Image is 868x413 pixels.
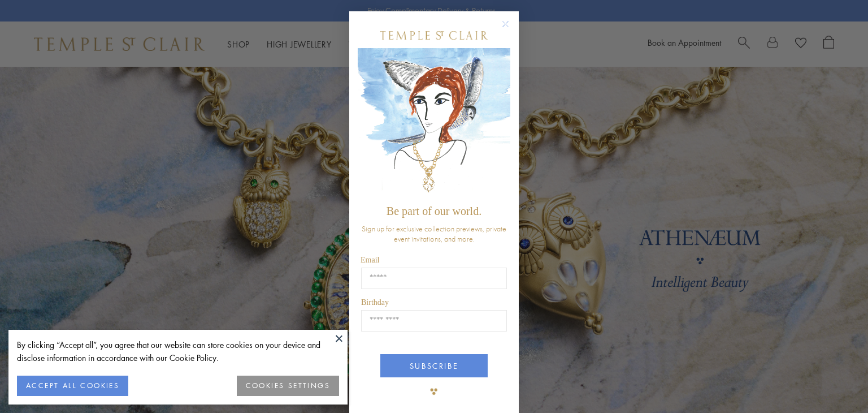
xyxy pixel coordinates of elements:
button: Close dialog [504,23,518,37]
span: Birthday [361,298,389,307]
img: TSC [423,380,445,403]
button: COOKIES SETTINGS [237,376,339,396]
button: ACCEPT ALL COOKIES [17,376,128,396]
span: Email [361,256,379,264]
span: Sign up for exclusive collection previews, private event invitations, and more. [362,223,506,244]
img: Temple St. Clair [380,31,488,40]
span: Be part of our world. [387,205,481,217]
iframe: Gorgias live chat messenger [811,360,857,402]
button: SUBSCRIBE [380,354,488,377]
input: Email [361,268,507,289]
div: By clicking “Accept all”, you agree that our website can store cookies on your device and disclos... [17,338,339,364]
img: c4a9eb12-d91a-4d4a-8ee0-386386f4f338.jpeg [358,48,510,199]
